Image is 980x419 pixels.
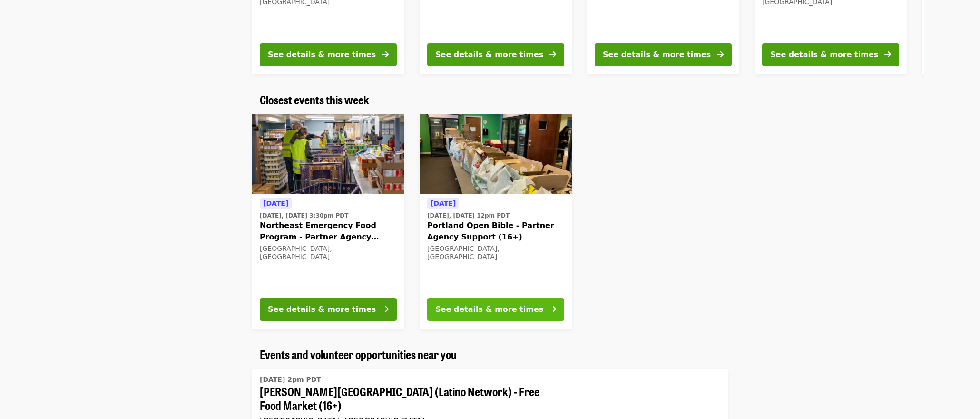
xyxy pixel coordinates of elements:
a: See details for "Northeast Emergency Food Program - Partner Agency Support" [252,114,404,329]
span: Events and volunteer opportunities near you [260,346,457,362]
button: See details & more times [260,43,397,66]
div: See details & more times [770,49,878,60]
i: arrow-right icon [717,50,724,59]
span: [DATE] [263,200,288,207]
button: See details & more times [260,298,397,321]
div: [GEOGRAPHIC_DATA], [GEOGRAPHIC_DATA] [427,245,564,261]
time: [DATE] 2pm PDT [260,375,321,385]
time: [DATE], [DATE] 12pm PDT [427,211,510,220]
div: See details & more times [603,49,711,60]
div: See details & more times [268,304,376,315]
time: [DATE], [DATE] 3:30pm PDT [260,211,348,220]
i: arrow-right icon [549,305,556,314]
i: arrow-right icon [884,50,891,59]
a: See details for "Portland Open Bible - Partner Agency Support (16+)" [420,114,572,329]
i: arrow-right icon [549,50,556,59]
span: [DATE] [431,200,456,207]
img: Portland Open Bible - Partner Agency Support (16+) organized by Oregon Food Bank [420,114,572,194]
button: See details & more times [595,43,732,66]
span: Portland Open Bible - Partner Agency Support (16+) [427,220,564,243]
div: See details & more times [268,49,376,60]
button: See details & more times [427,298,564,321]
img: Northeast Emergency Food Program - Partner Agency Support organized by Oregon Food Bank [252,114,404,194]
a: Closest events this week [260,93,369,107]
i: arrow-right icon [382,305,389,314]
i: arrow-right icon [382,50,389,59]
div: Closest events this week [252,93,728,107]
button: See details & more times [762,43,899,66]
div: [GEOGRAPHIC_DATA], [GEOGRAPHIC_DATA] [260,245,397,261]
button: See details & more times [427,43,564,66]
div: See details & more times [435,49,543,60]
span: [PERSON_NAME][GEOGRAPHIC_DATA] (Latino Network) - Free Food Market (16+) [260,385,559,412]
span: Closest events this week [260,91,369,108]
span: Northeast Emergency Food Program - Partner Agency Support [260,220,397,243]
div: See details & more times [435,304,543,315]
